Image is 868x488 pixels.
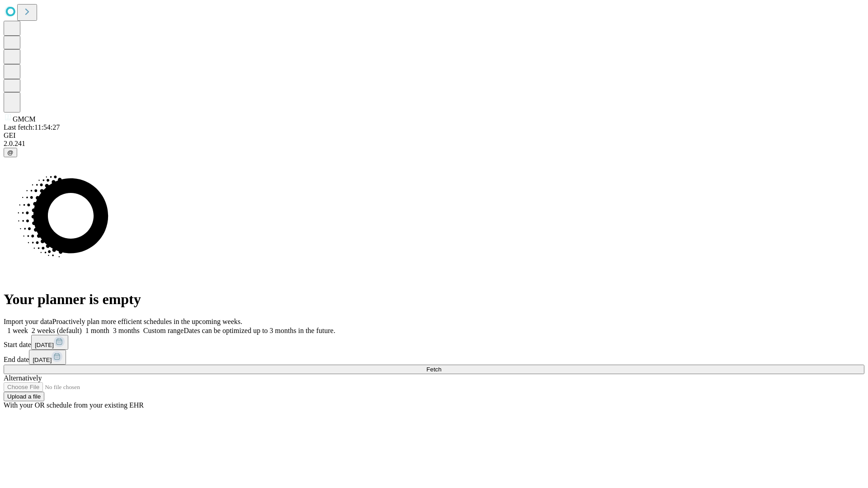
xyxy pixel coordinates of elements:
[4,131,864,140] div: GEI
[29,350,66,365] button: [DATE]
[31,335,68,350] button: [DATE]
[4,335,864,350] div: Start date
[113,327,140,334] span: 3 months
[4,401,144,409] span: With your OR schedule from your existing EHR
[32,327,82,334] span: 2 weeks (default)
[4,148,17,157] button: @
[52,318,242,325] span: Proactively plan more efficient schedules in the upcoming weeks.
[4,365,864,374] button: Fetch
[85,327,109,334] span: 1 month
[7,327,28,334] span: 1 week
[4,291,864,308] h1: Your planner is empty
[35,342,54,348] span: [DATE]
[143,327,184,334] span: Custom range
[4,392,44,401] button: Upload a file
[4,350,864,365] div: End date
[426,366,441,373] span: Fetch
[4,318,52,325] span: Import your data
[4,123,60,131] span: Last fetch: 11:54:27
[13,115,36,123] span: GMCM
[4,140,864,148] div: 2.0.241
[7,149,14,156] span: @
[184,327,335,334] span: Dates can be optimized up to 3 months in the future.
[33,357,52,363] span: [DATE]
[4,374,42,382] span: Alternatively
